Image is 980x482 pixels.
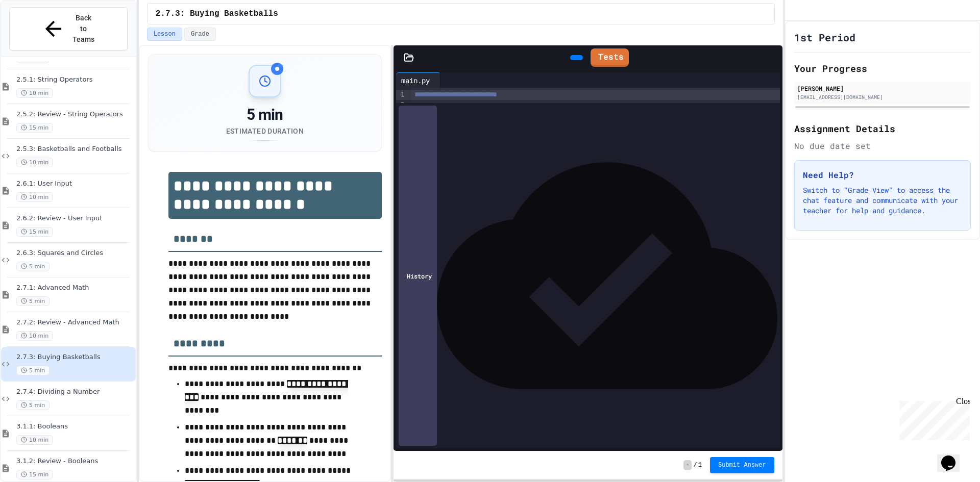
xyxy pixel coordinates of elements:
h1: 1st Period [794,30,855,44]
span: 3.1.1: Booleans [16,422,134,431]
iframe: chat widget [937,441,970,472]
h2: Your Progress [794,61,971,75]
p: Switch to "Grade View" to access the chat feature and communicate with your teacher for help and ... [803,185,962,216]
span: 2.5.3: Basketballs and Footballs [16,145,134,154]
span: Back to Teams [71,13,95,45]
button: Back to Teams [9,7,128,50]
span: 2.5.1: String Operators [16,75,134,84]
span: 2.6.2: Review - User Input [16,214,134,223]
span: 2.7.4: Dividing a Number [16,388,134,396]
span: 15 min [16,227,53,237]
div: No due date set [794,140,971,152]
button: Lesson [147,28,182,41]
span: 2.7.3: Buying Basketballs [156,8,278,20]
div: [EMAIL_ADDRESS][DOMAIN_NAME] [797,93,968,101]
iframe: chat widget [895,397,970,440]
span: 10 min [16,158,53,167]
span: 10 min [16,331,53,341]
span: 2.5.2: Review - String Operators [16,110,134,119]
div: 5 min [226,106,304,124]
h2: Assignment Details [794,121,971,136]
span: 5 min [16,296,50,306]
h3: Need Help? [803,169,962,181]
span: 2.6.1: User Input [16,180,134,188]
span: / [694,461,697,469]
span: 2.7.1: Advanced Math [16,284,134,292]
span: 2.7.3: Buying Basketballs [16,353,134,362]
span: 10 min [16,192,53,202]
span: - [683,460,691,470]
button: Grade [184,28,216,41]
div: 1 [396,90,406,100]
div: Estimated Duration [226,126,304,136]
span: 2.7.2: Review - Advanced Math [16,318,134,327]
button: Submit Answer [710,457,774,473]
a: Tests [591,48,629,67]
span: 5 min [16,366,50,375]
span: 15 min [16,123,53,133]
div: Chat with us now!Close [4,4,70,65]
div: main.py [396,72,440,88]
span: 1 [698,461,702,469]
div: main.py [396,75,435,86]
span: 2.6.3: Squares and Circles [16,249,134,258]
div: 2 [396,100,406,110]
span: 15 min [16,470,53,479]
span: 5 min [16,400,50,410]
span: 3.1.2: Review - Booleans [16,457,134,466]
div: History [399,106,437,446]
span: 10 min [16,88,53,98]
span: 5 min [16,262,50,271]
span: Submit Answer [718,461,766,469]
span: 10 min [16,435,53,445]
div: [PERSON_NAME] [797,84,968,93]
